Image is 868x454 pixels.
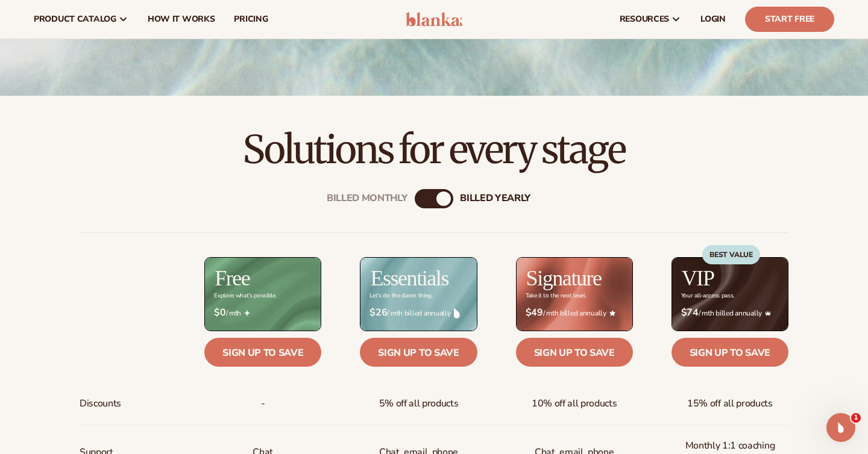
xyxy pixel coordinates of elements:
button: Help [161,343,241,391]
a: Sign up to save [360,338,477,367]
span: Home [27,373,54,382]
span: Learn how to start a private label beauty line with [PERSON_NAME] [25,291,215,314]
span: / mth billed annually [370,307,467,319]
span: How It Works [148,14,215,24]
span: / mth billed annually [681,307,779,319]
span: resources [620,14,669,24]
div: Billed Monthly [327,193,407,205]
button: Messages [80,343,160,391]
img: Essentials_BG_9050f826-5aa9-47d9-a362-757b82c62641.jpg [360,258,476,331]
img: logo [406,12,463,26]
div: Close [207,19,229,41]
div: Let’s do the damn thing. [370,293,432,299]
strong: $74 [681,307,699,319]
span: pricing [234,14,268,24]
iframe: Intercom live chat [826,413,855,442]
a: Getting Started [17,199,224,221]
h2: Solutions for every stage [34,129,834,170]
span: Messages [100,373,142,382]
img: Profile image for Rochelle [164,19,188,43]
div: billed Yearly [460,193,530,205]
img: Star_6.png [609,310,615,316]
h2: Essentials [370,267,448,289]
span: 1 [851,413,861,423]
span: - [261,393,265,415]
img: VIP_BG_199964bd-3653-43bc-8a67-789d2d7717b9.jpg [672,258,788,331]
h2: Signature [526,267,602,289]
p: Hi there 👋 [24,86,217,106]
div: Getting Started [25,204,202,216]
span: product catalog [34,14,116,24]
img: drop.png [454,308,460,319]
span: / mth [214,307,312,319]
div: How to start an ecommerce beauty brand in [DATE] [25,226,202,251]
h2: Free [215,267,250,289]
div: We typically reply in a few hours [25,164,201,177]
a: How to start an ecommerce beauty brand in [DATE] [17,221,224,256]
img: Free_Icon_bb6e7c7e-73f8-44bd-8ed0-223ea0fc522e.png [244,310,250,316]
span: LOGIN [700,14,726,24]
strong: $0 [214,307,225,319]
div: Send us a messageWe typically reply in a few hours [12,141,229,187]
a: Start Free [745,7,834,32]
strong: $49 [526,307,543,319]
span: 10% off all products [532,393,617,415]
div: Your all-access pass. [681,293,734,299]
a: Sign up to save [204,338,321,367]
span: / mth billed annually [526,307,623,319]
img: Crown_2d87c031-1b5a-4345-8312-a4356ddcde98.png [765,310,771,316]
img: logo [24,23,49,42]
span: 5% off all products [379,393,459,415]
div: Take it to the next level. [526,293,587,299]
img: Profile image for Ally [118,19,142,43]
img: Signature_BG_eeb718c8-65ac-49e3-a4e5-327c6aa73146.jpg [517,258,632,331]
img: free_bg.png [205,258,321,331]
div: BEST VALUE [702,245,760,264]
h2: VIP [682,267,714,289]
span: Help [191,373,210,382]
div: What is [PERSON_NAME]? [25,278,216,290]
span: 15% off all products [687,393,773,415]
a: Sign up to save [671,338,788,367]
p: How can we help? [24,106,217,126]
div: What is [PERSON_NAME]?Learn how to start a private label beauty line with [PERSON_NAME] [13,268,228,325]
div: Explore what's possible. [214,293,276,299]
div: Send us a message [25,152,201,164]
strong: $26 [370,307,387,319]
span: Discounts [80,393,121,415]
img: Profile image for Andie [141,19,165,43]
a: Sign up to save [516,338,633,367]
